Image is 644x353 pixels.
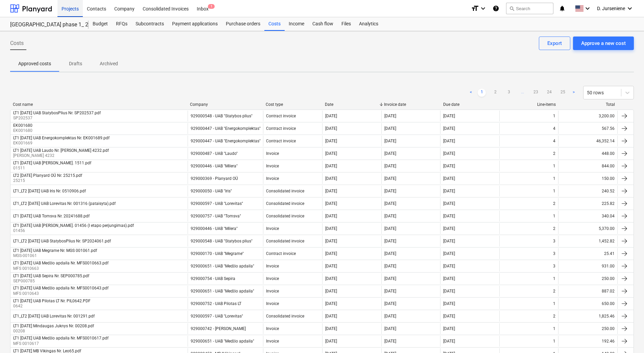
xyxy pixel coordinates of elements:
div: 4 [553,126,555,131]
div: [DATE] [325,276,337,281]
span: search [509,6,515,11]
div: 929000447 - UAB "Energokomplektas" [191,126,261,131]
div: 929000050 - UAB "Iris" [191,189,232,193]
a: Cash flow [308,17,337,31]
p: 01456 [13,228,135,234]
div: Invoice [266,164,279,168]
a: Costs [264,17,285,31]
div: 929000651 - UAB "Medžio apdaila" [191,289,254,294]
div: 929000446 - UAB "Milera" [191,164,238,168]
div: 448.00 [558,148,617,159]
div: Consolidated invoice [266,239,304,243]
div: LT1 [DATE] UAB Tomsva Nr. 20241688.pdf [13,214,90,218]
div: 1 [553,114,555,118]
div: [DATE] [384,339,396,344]
div: 929000651 - UAB "Medžio apdaila" [191,264,254,269]
div: [DATE] [443,264,455,268]
div: [DATE] [443,314,455,319]
div: 1 [553,176,555,181]
div: [DATE] [325,289,337,293]
p: 01511 [13,165,93,171]
span: 1 [208,4,215,9]
div: 1 [553,301,555,306]
i: keyboard_arrow_down [479,4,487,13]
div: Analytics [355,17,382,31]
div: [DATE] [443,214,455,218]
p: Drafts [67,60,84,67]
div: 240.52 [558,186,617,196]
div: LT1_LT2 [DATE] UAB Iris Nr. 0510906.pdf [13,189,86,193]
div: 1,825.46 [558,311,617,322]
div: [DATE] [384,326,396,331]
div: 929000757 - UAB "Tomsva" [191,214,241,218]
div: LT1 [DATE] UAB Energokomplektas Nr. EK001689.pdf [13,136,110,140]
a: Page 2 [491,89,499,97]
div: [DATE] [384,264,396,268]
i: notifications [559,4,566,13]
div: Company [190,102,260,107]
div: 2 [553,151,555,156]
div: [DATE] [443,139,455,143]
div: 929000597 - UAB "Lorevitas" [191,201,243,206]
p: Archived [100,60,118,67]
div: [DATE] [443,289,455,293]
div: Invoice [266,226,279,231]
div: 929000170 - UAB "Megrame" [191,251,244,256]
div: [DATE] [325,201,337,206]
div: Chat Widget [610,321,644,353]
div: Purchase orders [222,17,264,31]
div: Invoice [266,289,279,293]
div: Invoice [266,301,279,306]
div: 1 [553,189,555,193]
i: keyboard_arrow_down [583,4,592,13]
div: Invoice [266,339,279,344]
a: RFQs [112,17,132,31]
div: [DATE] [384,251,396,256]
div: [DATE] [443,176,455,181]
a: Previous page [467,89,475,97]
div: Contract invoice [266,139,296,143]
div: [DATE] [384,176,396,181]
a: Page 24 [545,89,553,97]
div: 929000752 - UAB Pilotas LT [191,301,241,306]
div: 340.04 [558,211,617,221]
div: 929000651 - UAB "Medžio apdaila" [191,339,254,344]
div: [DATE] [325,114,337,118]
div: Consolidated invoice [266,201,304,206]
div: Invoice date [384,102,438,107]
div: 650.00 [558,298,617,309]
div: 929000447 - UAB "Energokomplektas" [191,139,261,143]
div: [DATE] [325,326,337,331]
span: D. Jurseniene [597,6,625,11]
a: Files [337,17,355,31]
p: MGS-001061 [13,253,98,259]
a: Income [285,17,308,31]
div: Contract invoice [266,114,296,118]
div: 2 [553,314,555,319]
div: [DATE] [443,164,455,168]
p: EK001669 [13,140,111,146]
div: LT1 [DATE] UAB Medžio apdaila Nr. MFS0010617.pdf [13,336,109,341]
div: [DATE] [325,239,337,243]
a: ... [518,89,526,97]
div: [DATE] [384,276,396,281]
div: Consolidated invoice [266,189,304,193]
div: Approve a new cost [581,39,626,48]
div: Total [561,102,615,107]
div: 5,370.00 [558,223,617,234]
div: Date [325,102,379,107]
i: Knowledge base [493,4,499,13]
div: Payment applications [168,17,222,31]
div: [DATE] [384,189,396,193]
div: Consolidated invoice [266,314,304,319]
div: [DATE] [384,151,396,156]
div: [DATE] [384,314,396,319]
div: 1 [553,326,555,331]
div: [DATE] [443,189,455,193]
p: 0642 [13,303,92,309]
div: [DATE] [325,214,337,218]
div: 225.82 [558,198,617,209]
